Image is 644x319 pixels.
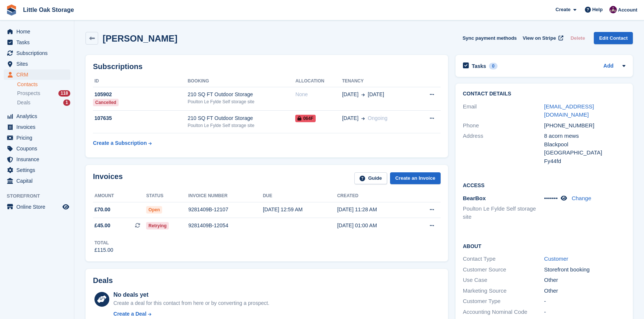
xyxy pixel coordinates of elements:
[6,4,17,16] img: stora-icon-8386f47178a22dfd0bd8f6a31ec36ba5ce8667c1dd55bd0f319d3a0aa187defe.svg
[544,287,625,295] div: Other
[544,255,568,262] a: Customer
[93,99,119,106] div: Cancelled
[17,90,40,97] span: Prospects
[4,26,70,37] a: menu
[146,222,169,230] span: Retrying
[603,62,614,71] a: Add
[463,242,625,250] h2: About
[16,202,61,212] span: Online Store
[295,91,342,98] div: None
[16,69,61,80] span: CRM
[342,91,358,98] span: [DATE]
[4,133,70,143] a: menu
[58,90,70,97] div: 118
[93,139,147,147] div: Create a Subscription
[17,89,70,97] a: Prospects 118
[556,6,570,13] span: Create
[544,297,625,306] div: -
[94,222,110,230] span: £45.00
[16,111,61,121] span: Analytics
[4,154,70,165] a: menu
[16,165,61,175] span: Settings
[618,6,637,14] span: Account
[4,165,70,175] a: menu
[4,111,70,121] a: menu
[463,102,544,119] div: Email
[4,69,70,80] a: menu
[337,222,412,230] div: [DATE] 01:00 AM
[463,121,544,130] div: Phone
[263,190,337,202] th: Due
[463,297,544,306] div: Customer Type
[113,310,269,318] a: Create a Deal
[16,122,61,132] span: Invoices
[544,149,625,157] div: [GEOGRAPHIC_DATA]
[93,114,188,122] div: 107635
[342,114,358,122] span: [DATE]
[342,75,415,87] th: Tenancy
[93,91,188,98] div: 105902
[4,122,70,132] a: menu
[16,48,61,58] span: Subscriptions
[146,190,188,202] th: Status
[544,157,625,166] div: Fy44fd
[4,143,70,154] a: menu
[544,121,625,130] div: [PHONE_NUMBER]
[16,176,61,186] span: Capital
[188,222,263,230] div: 9281409B-12054
[16,133,61,143] span: Pricing
[16,37,61,48] span: Tasks
[463,255,544,263] div: Contact Type
[368,115,387,121] span: Ongoing
[94,240,113,246] div: Total
[4,59,70,69] a: menu
[544,140,625,149] div: Blackpool
[295,75,342,87] th: Allocation
[463,266,544,274] div: Customer Source
[544,132,625,140] div: 8 acorn mews
[93,62,441,71] h2: Subscriptions
[188,206,263,214] div: 9281409B-12107
[463,287,544,295] div: Marketing Source
[103,33,177,43] h2: [PERSON_NAME]
[463,132,544,165] div: Address
[93,75,188,87] th: ID
[63,100,70,106] div: 1
[368,91,384,98] span: [DATE]
[544,308,625,316] div: -
[113,310,146,318] div: Create a Deal
[4,202,70,212] a: menu
[463,91,625,97] h2: Contact Details
[523,35,556,42] span: View on Stripe
[592,6,603,13] span: Help
[544,195,558,201] span: •••••••
[567,32,588,44] button: Delete
[4,37,70,48] a: menu
[113,290,269,299] div: No deals yet
[609,6,617,13] img: Morgen Aujla
[94,206,110,214] span: £70.00
[7,192,74,200] span: Storefront
[463,195,486,201] span: BearBox
[93,172,123,185] h2: Invoices
[61,202,70,211] a: Preview store
[594,32,633,44] a: Edit Contact
[544,266,625,274] div: Storefront booking
[20,4,77,16] a: Little Oak Storage
[263,206,337,214] div: [DATE] 12:59 AM
[463,205,544,221] li: Poulton Le Fylde Self storage site
[463,181,625,189] h2: Access
[17,99,70,107] a: Deals 1
[93,136,152,150] a: Create a Subscription
[16,59,61,69] span: Sites
[93,276,113,285] h2: Deals
[390,172,441,185] a: Create an Invoice
[16,143,61,154] span: Coupons
[17,81,70,88] a: Contacts
[489,63,498,69] div: 0
[544,103,594,118] a: [EMAIL_ADDRESS][DOMAIN_NAME]
[571,195,591,201] a: Change
[188,190,263,202] th: Invoice number
[337,206,412,214] div: [DATE] 11:28 AM
[337,190,412,202] th: Created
